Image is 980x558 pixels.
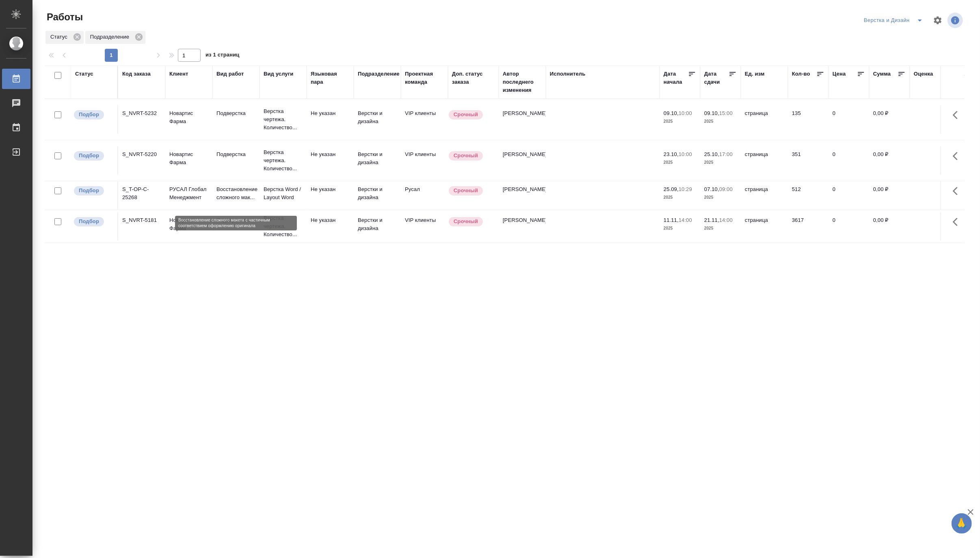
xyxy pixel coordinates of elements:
[664,117,696,126] p: 2025
[75,70,93,78] div: Статус
[79,217,99,226] p: Подбор
[679,151,692,157] p: 10:00
[454,187,478,195] p: Срочный
[79,111,99,119] p: Подбор
[307,146,354,175] td: Не указан
[216,150,255,158] p: Подверстка
[664,217,679,223] p: 11.11,
[401,146,448,175] td: VIP клиенты
[741,146,788,175] td: страница
[216,216,255,224] p: Подверстка
[45,11,83,24] span: Работы
[264,70,294,78] div: Вид услуги
[704,110,719,116] p: 09.10,
[264,214,303,239] p: Верстка чертежа. Количество...
[169,150,208,167] p: Новартис Фарма
[454,111,478,119] p: Срочный
[354,212,401,241] td: Верстки и дизайна
[788,181,829,210] td: 512
[664,158,696,167] p: 2025
[216,70,244,78] div: Вид работ
[85,31,145,44] div: Подразделение
[354,105,401,134] td: Верстки и дизайна
[90,33,132,41] p: Подразделение
[679,186,692,192] p: 10:29
[719,186,733,192] p: 09:00
[264,107,303,132] p: Верстка чертежа. Количество...
[719,217,733,223] p: 14:00
[354,181,401,210] td: Верстки и дизайна
[869,146,910,175] td: 0,00 ₽
[829,105,869,134] td: 0
[206,50,240,62] span: из 1 страниц
[869,212,910,241] td: 0,00 ₽
[499,181,546,210] td: [PERSON_NAME]
[704,117,737,126] p: 2025
[719,151,733,157] p: 17:00
[122,109,161,117] div: S_NVRT-5232
[741,212,788,241] td: страница
[401,181,448,210] td: Русал
[73,150,113,161] div: Можно подбирать исполнителей
[216,109,255,117] p: Подверстка
[788,105,829,134] td: 135
[948,105,967,125] button: Здесь прячутся важные кнопки
[664,193,696,202] p: 2025
[499,105,546,134] td: [PERSON_NAME]
[948,212,967,232] button: Здесь прячутся важные кнопки
[873,70,891,78] div: Сумма
[73,185,113,196] div: Можно подбирать исполнителей
[719,110,733,116] p: 15:00
[679,217,692,223] p: 14:00
[704,224,737,232] p: 2025
[862,14,928,27] div: split button
[307,181,354,210] td: Не указан
[454,217,478,226] p: Срочный
[948,181,967,201] button: Здесь прячутся важные кнопки
[741,105,788,134] td: страница
[704,217,719,223] p: 21.11,
[829,212,869,241] td: 0
[264,185,303,202] p: Верстка Word / Layout Word
[788,146,829,175] td: 351
[955,515,969,532] span: 🙏
[73,109,113,120] div: Можно подбирать исполнителей
[122,216,161,224] div: S_NVRT-5181
[307,105,354,134] td: Не указан
[499,146,546,175] td: [PERSON_NAME]
[358,70,400,78] div: Подразделение
[169,109,208,126] p: Новартис Фарма
[664,186,679,192] p: 25.09,
[454,152,478,160] p: Срочный
[79,152,99,160] p: Подбор
[914,70,933,78] div: Оценка
[264,148,303,173] p: Верстка чертежа. Количество...
[704,158,737,167] p: 2025
[948,146,967,166] button: Здесь прячутся важные кнопки
[499,212,546,241] td: [PERSON_NAME]
[869,181,910,210] td: 0,00 ₽
[550,70,586,78] div: Исполнитель
[50,33,70,41] p: Статус
[833,70,846,78] div: Цена
[169,185,208,202] p: РУСАЛ Глобал Менеджмент
[401,105,448,134] td: VIP клиенты
[704,193,737,202] p: 2025
[679,110,692,116] p: 10:00
[745,70,765,78] div: Ед. изм
[169,216,208,232] p: Новартис Фарма
[169,70,188,78] div: Клиент
[401,212,448,241] td: VIP клиенты
[311,70,350,86] div: Языковая пара
[664,224,696,232] p: 2025
[704,186,719,192] p: 07.10,
[405,70,444,86] div: Проектная команда
[664,70,688,86] div: Дата начала
[788,212,829,241] td: 3617
[122,150,161,158] div: S_NVRT-5220
[869,105,910,134] td: 0,00 ₽
[79,187,99,195] p: Подбор
[741,181,788,210] td: страница
[216,185,255,202] p: Восстановление сложного мак...
[122,70,151,78] div: Код заказа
